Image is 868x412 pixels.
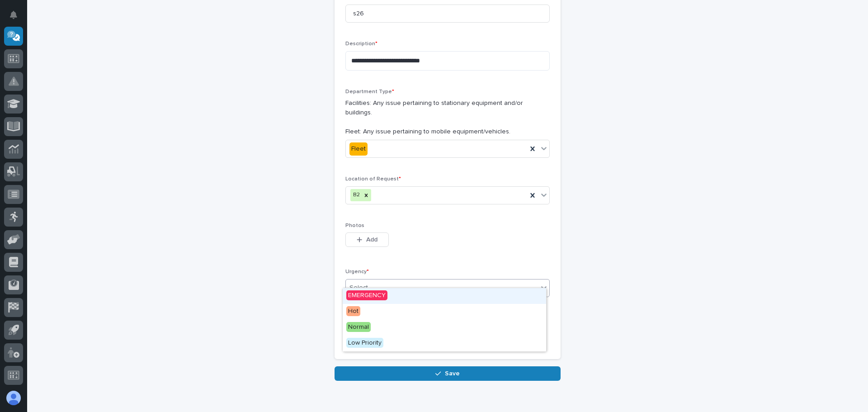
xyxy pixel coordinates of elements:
[4,5,23,24] button: Notifications
[343,304,546,320] div: Hot
[350,189,361,201] div: B2
[343,320,546,336] div: Normal
[349,283,372,293] div: Select...
[346,338,383,348] span: Low Priority
[335,366,561,381] button: Save
[345,99,550,136] p: Facilities: Any issue pertaining to stationary equipment and/or buildings. Fleet: Any issue perta...
[343,288,546,304] div: EMERGENCY
[345,41,377,47] span: Description
[349,142,368,156] div: Fleet
[343,336,546,351] div: Low Priority
[345,176,401,182] span: Location of Request
[345,89,394,95] span: Department Type
[346,322,371,332] span: Normal
[345,269,369,275] span: Urgency
[345,232,389,247] button: Add
[445,369,460,378] span: Save
[346,290,387,300] span: EMERGENCY
[345,223,364,228] span: Photos
[11,11,23,25] div: Notifications
[4,388,23,407] button: users-avatar
[366,236,377,244] span: Add
[346,306,360,316] span: Hot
